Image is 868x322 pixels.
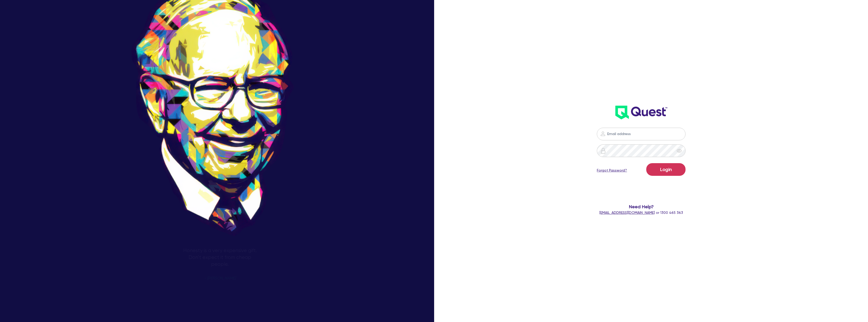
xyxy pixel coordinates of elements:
[597,128,686,140] input: Email address
[518,203,764,210] span: Need Help?
[599,211,655,215] a: [EMAIL_ADDRESS][DOMAIN_NAME]
[600,131,606,137] img: icon-password
[204,276,236,280] span: - [PERSON_NAME]
[677,148,682,153] span: eye
[646,163,686,176] button: Login
[599,211,683,215] span: or 1300 465 363
[597,168,627,173] a: Forgot Password?
[600,148,606,154] img: icon-password
[615,106,667,119] img: wH2k97JdezQIQAAAABJRU5ErkJggg==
